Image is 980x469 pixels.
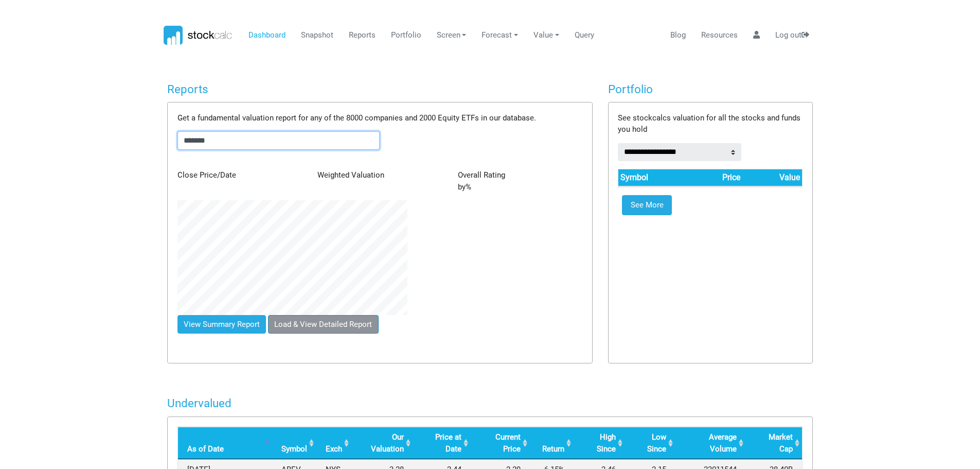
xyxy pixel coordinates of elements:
a: Forecast [478,26,522,45]
a: Screen [433,26,470,45]
button: View Summary Report [177,315,266,334]
a: See More [622,195,672,216]
th: Symbol [618,169,684,186]
a: Portfolio [387,26,425,45]
th: Our Valuation: activate to sort column ascending [351,427,413,459]
span: Close Price/Date [177,170,236,180]
th: Price at Date: activate to sort column ascending [413,427,471,459]
th: As of Date: activate to sort column descending [178,427,272,459]
th: Low Since: activate to sort column ascending [625,427,675,459]
h4: Reports [167,82,593,96]
th: Market Cap: activate to sort column ascending [746,427,803,459]
h4: Portfolio [608,82,813,96]
th: High Since: activate to sort column ascending [574,427,625,459]
th: Return: activate to sort column ascending [530,427,574,459]
a: Value [530,26,563,45]
th: Average Volume: activate to sort column ascending [675,427,745,459]
p: Get a fundamental valuation report for any of the 8000 companies and 2000 Equity ETFs in our data... [177,112,582,124]
span: Weighted Valuation [317,170,384,180]
a: Dashboard [244,26,289,45]
div: by % [450,169,590,193]
a: Reports [345,26,379,45]
a: Resources [697,26,741,45]
a: Snapshot [297,26,337,45]
th: Value [742,169,802,186]
p: See stockcalcs valuation for all the stocks and funds you hold [618,112,803,135]
span: Overall Rating [458,170,505,180]
a: Blog [666,26,689,45]
th: Symbol: activate to sort column ascending [272,427,316,459]
th: Current Price: activate to sort column ascending [471,427,530,459]
h4: Undervalued [167,396,813,410]
a: Query [571,26,598,45]
th: Price [684,169,742,186]
a: Log out [771,26,813,45]
th: Exch: activate to sort column ascending [316,427,351,459]
button: Load & View Detailed Report [268,315,379,334]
